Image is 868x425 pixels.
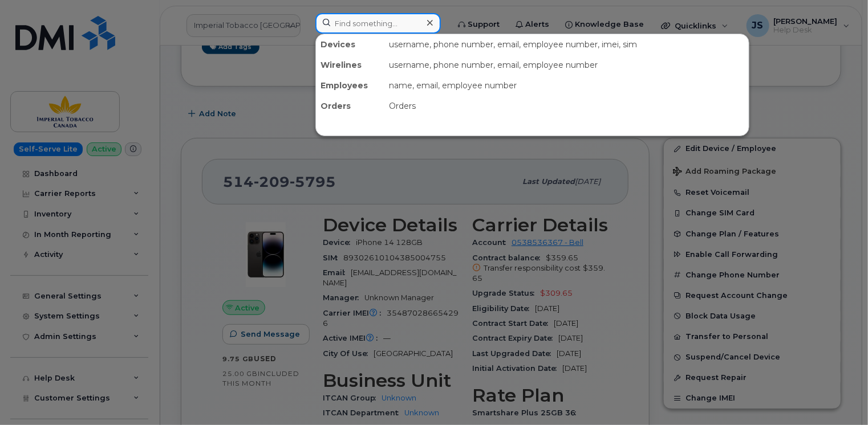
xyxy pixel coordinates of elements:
div: Devices [316,34,384,55]
div: Employees [316,75,384,96]
div: username, phone number, email, employee number, imei, sim [384,34,749,55]
div: Orders [384,96,749,116]
input: Find something... [315,13,441,34]
div: name, email, employee number [384,75,749,96]
div: Orders [316,96,384,116]
div: Wirelines [316,55,384,75]
div: username, phone number, email, employee number [384,55,749,75]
